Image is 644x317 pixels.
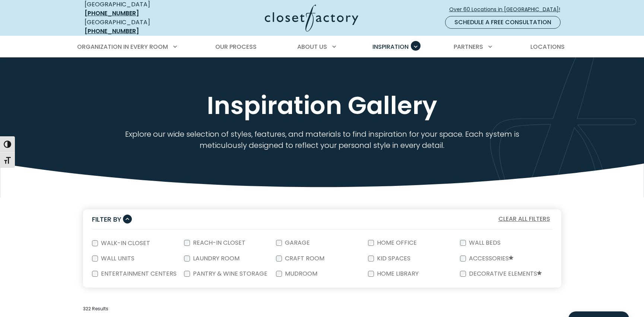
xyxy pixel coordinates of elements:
[265,4,358,32] img: Closet Factory Logo
[190,271,269,277] label: Pantry & Wine Storage
[282,271,319,277] label: Mudroom
[449,3,567,16] a: Over 60 Locations in [GEOGRAPHIC_DATA]!
[85,18,193,36] div: [GEOGRAPHIC_DATA]
[496,214,552,224] button: Clear All Filters
[77,42,168,51] span: Organization in Every Room
[103,129,541,151] p: Explore our wide selection of styles, features, and materials to find inspiration for your space....
[454,42,483,51] span: Partners
[466,271,543,277] label: Decorative Elements
[282,240,311,246] label: Garage
[72,37,572,57] nav: Primary Menu
[85,27,139,35] a: [PHONE_NUMBER]
[374,240,418,246] label: Home Office
[83,305,561,312] p: 322 Results
[282,256,326,261] label: Craft Room
[374,271,420,277] label: Home Library
[190,240,247,246] label: Reach-In Closet
[98,240,152,246] label: Walk-In Closet
[445,16,561,29] a: Schedule a Free Consultation
[449,6,566,13] span: Over 60 Locations in [GEOGRAPHIC_DATA]!
[215,42,257,51] span: Our Process
[372,42,409,51] span: Inspiration
[466,256,515,262] label: Accessories
[530,42,565,51] span: Locations
[98,271,178,277] label: Entertainment Centers
[92,214,132,225] button: Filter By
[297,42,327,51] span: About Us
[83,91,561,120] h1: Inspiration Gallery
[466,240,502,246] label: Wall Beds
[190,256,241,261] label: Laundry Room
[374,256,412,261] label: Kid Spaces
[85,9,139,18] a: [PHONE_NUMBER]
[98,256,136,261] label: Wall Units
